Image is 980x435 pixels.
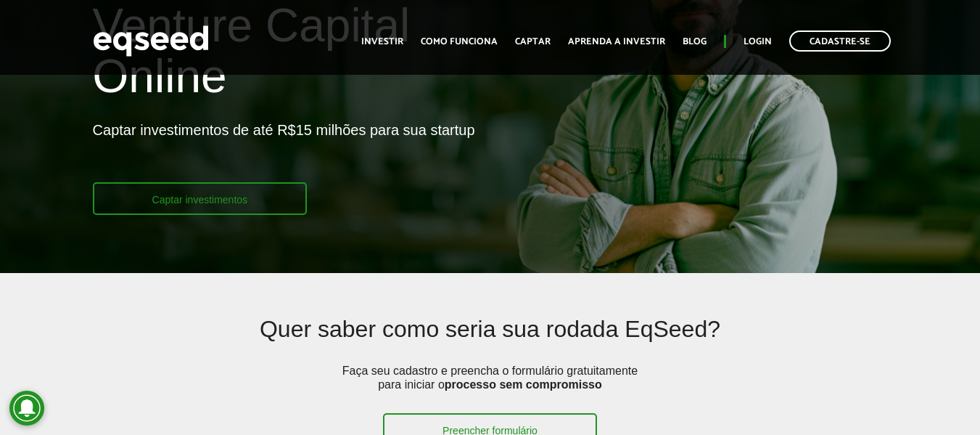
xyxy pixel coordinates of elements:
a: Investir [361,37,403,46]
p: Captar investimentos de até R$15 milhões para sua startup [93,121,475,182]
img: EqSeed [93,22,209,60]
a: Captar [515,37,551,46]
h2: Quer saber como seria sua rodada EqSeed? [174,317,806,364]
a: Como funciona [421,37,498,46]
a: Cadastre-se [789,31,891,52]
p: Faça seu cadastro e preencha o formulário gratuitamente para iniciar o [337,364,642,413]
a: Blog [683,37,707,46]
strong: processo sem compromisso [445,378,602,391]
a: Login [744,37,772,46]
a: Captar investimentos [93,182,308,215]
a: Aprenda a investir [568,37,665,46]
